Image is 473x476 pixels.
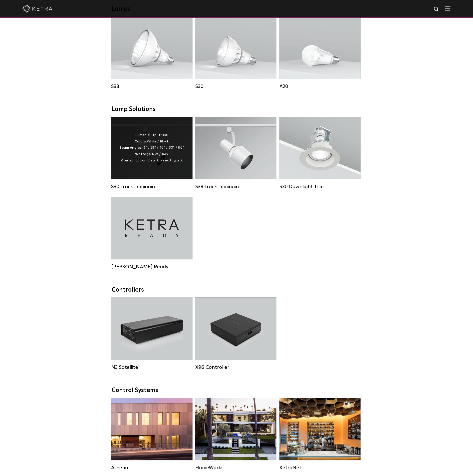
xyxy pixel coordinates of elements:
[111,298,193,370] a: N3 Satellite N3 Satellite
[445,6,451,11] img: Hamburger%20Nav.svg
[112,287,361,294] div: Controllers
[121,159,136,162] strong: Control:
[111,197,193,270] a: [PERSON_NAME] Ready [PERSON_NAME] Ready
[279,83,361,89] div: A20
[112,106,361,113] div: Lamp Solutions
[111,83,193,89] div: S38
[279,16,361,89] a: A20 Lumen Output:600 / 800Colors:White / BlackBase Type:E26 Edison Base / GU24Beam Angles:Omni-Di...
[195,365,276,371] div: X96 Controller
[136,159,183,162] span: Lutron Clear Connect Type X
[195,83,276,89] div: S30
[279,465,361,471] div: KetraNet
[22,5,52,12] img: ketra-logo-2019-white
[434,6,440,12] img: search icon
[279,184,361,190] div: S30 Downlight Trim
[111,16,193,89] a: S38 Lumen Output:1100Colors:White / BlackBase Type:E26 Edison Base / GU24Beam Angles:10° / 25° / ...
[111,398,193,471] a: Athena Commercial Solution
[111,365,193,371] div: N3 Satellite
[112,387,361,394] div: Control Systems
[135,140,147,143] strong: Colors:
[279,398,361,471] a: KetraNet Legacy System
[195,398,276,471] a: HomeWorks Residential Solution
[195,298,276,370] a: X96 Controller X96 Controller
[120,132,184,164] div: 1100 White / Black 15° / 25° / 40° / 60° / 90° 12W / 14W
[195,184,276,190] div: S38 Track Luminaire
[111,117,193,190] a: S30 Track Luminaire Lumen Output:1100Colors:White / BlackBeam Angles:15° / 25° / 40° / 60° / 90°W...
[279,117,361,190] a: S30 Downlight Trim S30 Downlight Trim
[195,465,276,471] div: HomeWorks
[135,153,152,156] strong: Wattage:
[195,16,276,89] a: S30 Lumen Output:1100Colors:White / BlackBase Type:E26 Edison Base / GU24Beam Angles:15° / 25° / ...
[111,465,193,471] div: Athena
[111,184,193,190] div: S30 Track Luminaire
[135,134,161,137] strong: Lumen Output:
[111,264,193,270] div: [PERSON_NAME] Ready
[120,146,143,150] strong: Beam Angles:
[195,117,276,190] a: S38 Track Luminaire Lumen Output:1100Colors:White / BlackBeam Angles:10° / 25° / 40° / 60°Wattage...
